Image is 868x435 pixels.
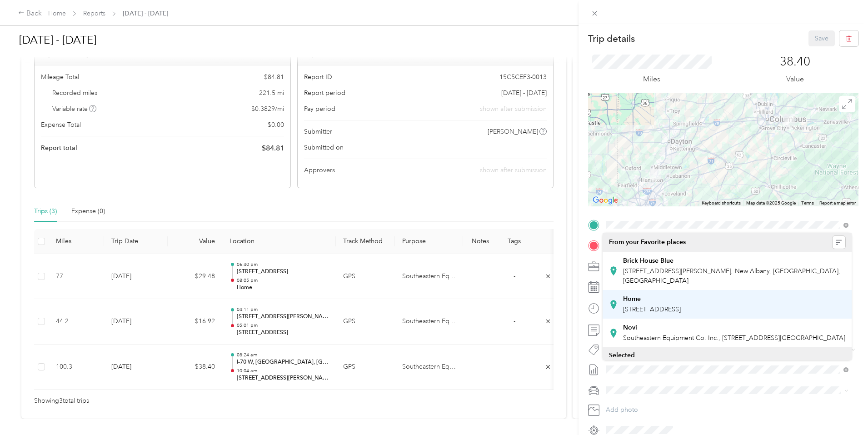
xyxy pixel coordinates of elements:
img: Google [590,195,620,206]
p: Miles [643,74,660,85]
iframe: Everlance-gr Chat Button Frame [817,384,868,435]
span: Selected [609,351,635,359]
span: [STREET_ADDRESS] [623,305,681,313]
a: Terms (opens in new tab) [801,200,814,205]
strong: Home [623,295,641,303]
button: Add photo [603,404,858,416]
p: Value [786,74,804,85]
p: 38.40 [780,55,810,69]
strong: Brick House Blue [623,257,673,265]
a: Report a map error [819,200,856,205]
span: From your Favorite places [609,238,686,246]
span: Southeastern Equipment Co. Inc., [STREET_ADDRESS][GEOGRAPHIC_DATA] [623,334,845,342]
button: Keyboard shortcuts [702,200,741,206]
span: Map data ©2025 Google [746,200,796,205]
strong: Novi [623,324,637,332]
a: Open this area in Google Maps (opens a new window) [590,195,620,206]
p: Trip details [588,32,635,45]
span: [STREET_ADDRESS][PERSON_NAME], New Albany, [GEOGRAPHIC_DATA], [GEOGRAPHIC_DATA] [623,267,840,285]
